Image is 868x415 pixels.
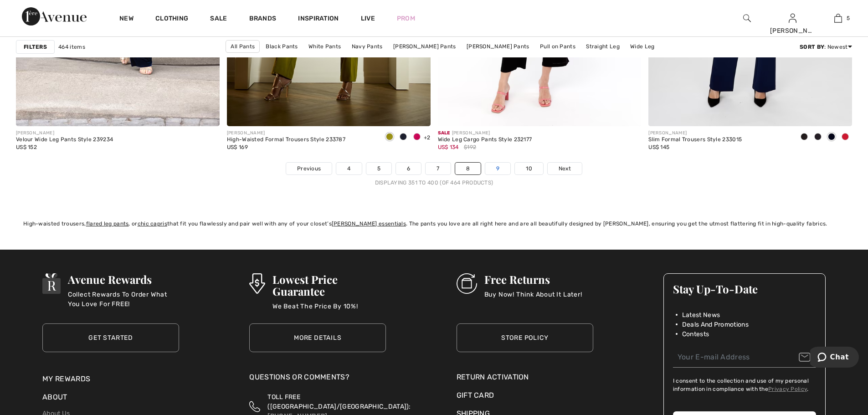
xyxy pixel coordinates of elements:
div: Black [797,130,811,145]
img: Avenue Rewards [42,273,61,294]
div: High-waisted trousers, , or that fit you flawlessly and pair well with any of your closet’s . The... [23,220,845,228]
a: More Details [249,323,386,352]
a: Privacy Policy [768,386,807,392]
a: 5 [816,13,860,24]
img: My Info [789,13,796,24]
div: [PERSON_NAME] [227,130,345,137]
div: Displaying 351 to 400 (of 464 products) [16,179,852,187]
a: Navy Pants [347,41,387,52]
span: 464 items [58,43,85,51]
a: [PERSON_NAME] essentials [332,220,406,227]
a: 8 [455,163,481,174]
span: $192 [464,143,476,151]
span: Contests [682,329,709,339]
a: chic capris [138,220,167,227]
div: Midnight [825,130,838,145]
div: High-Waisted Formal Trousers Style 233787 [227,137,345,143]
a: Pull on Pants [535,41,580,52]
strong: Sort By [800,44,824,50]
a: flared leg pants [86,220,129,227]
h3: Stay Up-To-Date [673,283,816,295]
a: Get Started [42,323,179,352]
a: 5 [366,163,391,174]
div: Wide Leg Cargo Pants Style 232177 [438,137,532,143]
a: Sale [210,15,227,24]
a: Return Activation [457,372,593,383]
a: Clothing [155,15,188,24]
div: [PERSON_NAME] [770,26,815,36]
span: Inspiration [298,15,339,24]
h3: Avenue Rewards [68,273,179,285]
span: Latest News [682,310,720,320]
div: Velour Wide Leg Pants Style 239234 [16,137,113,143]
a: Previous [286,163,332,174]
nav: Page navigation [16,162,852,187]
p: We Beat The Price By 10%! [272,302,386,320]
a: Next [548,163,582,174]
strong: Filters [24,43,47,51]
a: White Pants [304,41,345,52]
span: +2 [424,134,431,141]
a: All Pants [226,40,260,53]
a: Brands [249,15,277,24]
div: Cabernet [838,130,852,145]
img: My Bag [834,13,842,24]
div: Fern [383,130,396,145]
span: Next [559,164,571,173]
span: Sale [438,130,450,136]
p: Buy Now! Think About It Later! [484,290,582,308]
div: Midnight Blue [396,130,410,145]
span: US$ 169 [227,144,248,150]
label: I consent to the collection and use of my personal information in compliance with the . [673,377,816,393]
iframe: Opens a widget where you can chat to one of our agents [810,347,859,369]
a: Gift Card [457,390,593,401]
p: Collect Rewards To Order What You Love For FREE! [68,290,179,308]
div: Geranium [410,130,424,145]
a: My Rewards [42,374,90,383]
a: Black Pants [261,41,302,52]
a: Straight Leg [581,41,624,52]
a: 6 [396,163,421,174]
a: 10 [515,163,543,174]
a: [PERSON_NAME] Pants [462,41,534,52]
div: Slim Formal Trousers Style 233015 [648,137,742,143]
img: Lowest Price Guarantee [249,273,265,294]
span: Deals And Promotions [682,320,749,329]
h3: Free Returns [484,273,582,285]
a: [PERSON_NAME] Pants [389,41,461,52]
img: 1ère Avenue [22,7,87,26]
a: 7 [426,163,450,174]
a: Store Policy [457,323,593,352]
div: Charcoal [811,130,825,145]
a: Sign In [789,14,796,22]
span: US$ 134 [438,144,459,150]
div: Questions or Comments? [249,372,386,387]
span: US$ 152 [16,144,37,150]
a: Prom [397,14,415,23]
a: Wide Leg [626,41,659,52]
img: search the website [743,13,751,24]
a: New [119,15,134,24]
a: 4 [336,163,361,174]
a: Live [361,14,375,23]
span: TOLL FREE ([GEOGRAPHIC_DATA]/[GEOGRAPHIC_DATA]): [267,393,411,410]
a: 9 [485,163,510,174]
div: About [42,392,179,407]
span: US$ 145 [648,144,669,150]
div: [PERSON_NAME] [16,130,113,137]
div: : Newest [800,43,852,51]
img: Free Returns [457,273,477,294]
div: [PERSON_NAME] [438,130,532,137]
input: Your E-mail Address [673,347,816,368]
span: Previous [297,164,321,173]
div: [PERSON_NAME] [648,130,742,137]
span: 5 [847,14,850,22]
h3: Lowest Price Guarantee [272,273,386,297]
